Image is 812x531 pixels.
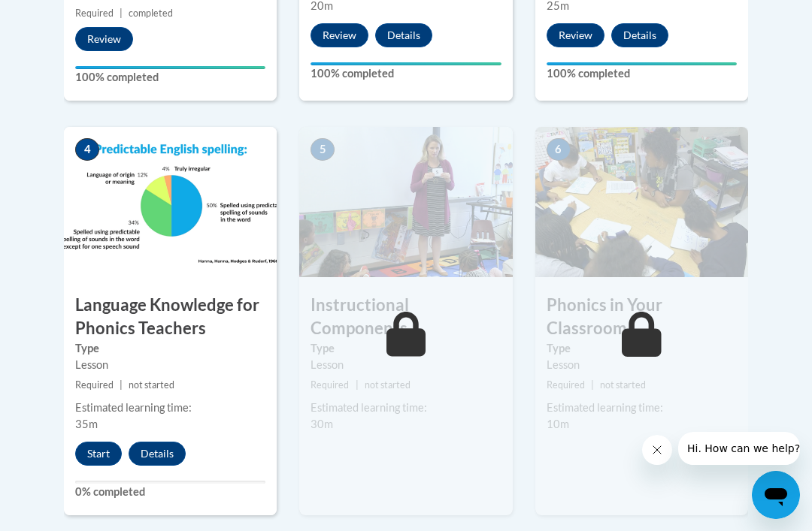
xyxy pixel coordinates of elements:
button: Details [129,442,186,466]
button: Details [375,23,432,47]
h3: Instructional Components [299,294,512,340]
span: Required [547,379,585,391]
button: Details [611,23,668,47]
div: Estimated learning time: [547,400,737,416]
span: Required [75,379,114,391]
div: Lesson [75,357,265,373]
label: 100% completed [547,65,737,82]
h3: Phonics in Your Classroom [535,294,748,340]
span: 30m [311,418,333,430]
button: Review [311,23,368,47]
div: Your progress [75,66,265,69]
div: Lesson [311,357,501,373]
img: Course Image [64,127,277,277]
h3: Language Knowledge for Phonics Teachers [64,294,277,340]
span: 10m [547,418,569,430]
button: Review [75,27,133,51]
label: Type [547,340,737,357]
iframe: Message from company [678,432,800,465]
span: | [120,379,123,391]
button: Start [75,442,122,466]
iframe: Close message [642,435,672,465]
span: not started [365,379,411,391]
label: 100% completed [311,65,501,82]
span: | [120,8,123,19]
span: | [356,379,359,391]
label: Type [75,340,265,357]
div: Estimated learning time: [75,400,265,416]
img: Course Image [535,127,748,277]
label: 0% completed [75,484,265,500]
iframe: Button to launch messaging window [752,471,800,519]
span: not started [129,379,174,391]
div: Your progress [547,62,737,65]
span: completed [129,8,173,19]
span: not started [600,379,646,391]
div: Lesson [547,357,737,373]
span: 6 [547,138,571,161]
label: 100% completed [75,69,265,86]
span: Required [311,379,349,391]
span: 5 [311,138,335,161]
button: Review [547,23,604,47]
div: Estimated learning time: [311,400,501,416]
span: Required [75,8,114,19]
div: Your progress [311,62,501,65]
label: Type [311,340,501,357]
span: 4 [75,138,99,161]
span: | [591,379,594,391]
img: Course Image [299,127,512,277]
span: 35m [75,418,98,430]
